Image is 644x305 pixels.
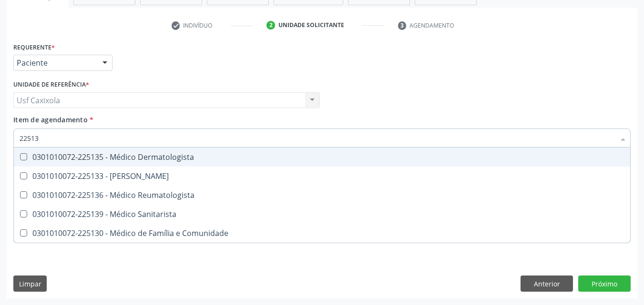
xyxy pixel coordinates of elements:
[13,40,55,55] label: Requerente
[20,172,624,180] div: 0301010072-225133 - [PERSON_NAME]
[578,275,631,292] button: Próximo
[13,78,89,92] label: Unidade de referência
[20,210,624,218] div: 0301010072-225139 - Médico Sanitarista
[266,21,275,30] div: 2
[20,229,624,237] div: 0301010072-225130 - Médico de Família e Comunidade
[17,58,93,68] span: Paciente
[13,115,88,124] span: Item de agendamento
[20,153,624,161] div: 0301010072-225135 - Médico Dermatologista
[20,128,615,148] input: Buscar por procedimentos
[521,275,573,292] button: Anterior
[20,191,624,199] div: 0301010072-225136 - Médico Reumatologista
[278,21,344,30] div: Unidade solicitante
